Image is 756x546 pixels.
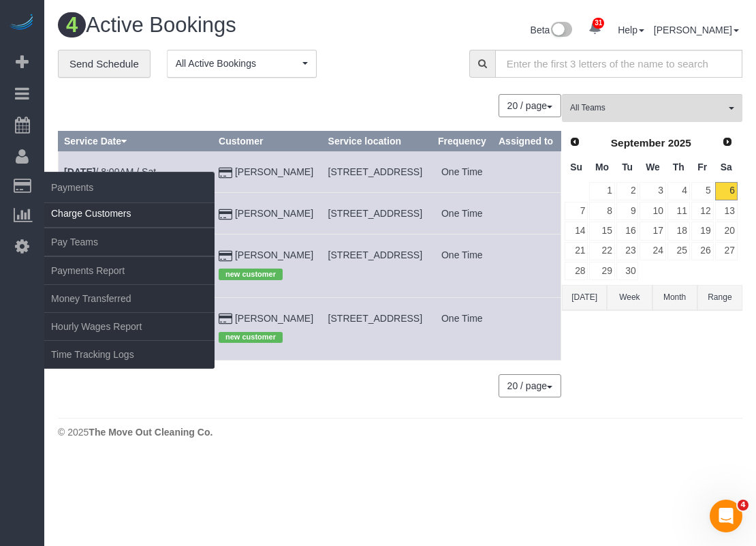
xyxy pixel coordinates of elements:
i: Credit Card Payment [219,210,232,219]
a: 22 [589,242,614,260]
a: 3 [640,182,665,200]
a: Next [718,133,737,152]
a: [DATE]/ 8:00AM / Sat [64,166,156,177]
a: 18 [667,222,690,240]
img: New interface [550,22,572,40]
a: [PERSON_NAME] [235,166,313,177]
h1: Active Bookings [58,14,390,37]
td: Schedule date [59,151,213,193]
span: 4 [58,12,86,37]
button: Range [697,285,742,310]
th: Assigned to [493,132,561,151]
td: Service location [322,151,431,193]
span: 31 [593,18,604,29]
nav: Pagination navigation [499,94,561,117]
td: Assigned to [493,234,561,297]
th: Service Date [59,132,213,151]
a: 10 [640,202,665,220]
td: Customer [213,297,323,360]
a: 4 [667,182,690,200]
span: Monday [595,162,609,172]
a: 9 [616,202,639,220]
a: [PERSON_NAME] [235,313,313,324]
a: 2 [616,182,639,200]
a: 25 [667,242,690,260]
a: 19 [691,222,714,240]
button: Week [607,285,652,310]
td: Frequency [431,151,492,193]
span: [STREET_ADDRESS] [328,166,422,177]
a: 27 [715,242,738,260]
a: Time Tracking Logs [44,341,215,368]
span: [STREET_ADDRESS] [328,313,422,324]
a: 31 [582,14,608,44]
td: Assigned to [493,151,561,193]
input: Enter the first 3 letters of the name to search [495,50,742,78]
span: Payments [44,172,215,203]
th: Frequency [431,132,492,151]
a: 24 [640,242,665,260]
a: 6 [715,182,738,200]
a: 8 [589,202,614,220]
nav: Pagination navigation [499,374,561,397]
div: © 2025 [58,425,742,439]
td: Service location [322,234,431,297]
th: Customer [213,132,323,151]
span: Wednesday [646,162,660,172]
strong: The Move Out Cleaning Co. [89,427,212,438]
a: 15 [589,222,614,240]
a: Pay Teams [44,228,215,256]
a: Charge Customers [44,200,215,227]
td: Assigned to [493,297,561,360]
a: 23 [616,242,639,260]
td: Frequency [431,193,492,234]
td: Frequency [431,234,492,297]
a: 5 [691,182,714,200]
b: [DATE] [64,166,95,177]
a: 13 [715,202,738,220]
a: Help [618,25,644,35]
a: [PERSON_NAME] [235,208,313,219]
span: All Teams [570,102,725,114]
a: 30 [616,262,639,280]
a: Hourly Wages Report [44,313,215,340]
td: Customer [213,151,323,193]
td: Assigned to [493,193,561,234]
button: All Active Bookings [167,50,317,78]
a: Money Transferred [44,285,215,312]
span: new customer [219,269,283,279]
img: Automaid Logo [8,14,35,33]
a: 26 [691,242,714,260]
a: 12 [691,202,714,220]
span: Saturday [721,162,732,172]
a: Payments Report [44,257,215,284]
i: Credit Card Payment [219,252,232,261]
button: All Teams [562,94,742,122]
a: [PERSON_NAME] [654,25,739,35]
span: new customer [219,332,283,343]
ul: Payments [44,199,215,369]
a: 14 [565,222,588,240]
span: Friday [697,162,707,172]
a: 7 [565,202,588,220]
span: September [611,137,665,149]
button: 20 / page [499,94,561,117]
a: Send Schedule [58,50,151,78]
a: 28 [565,262,588,280]
td: Service location [322,297,431,360]
td: Customer [213,193,323,234]
a: 11 [667,202,690,220]
span: All Active Bookings [176,57,299,70]
a: 1 [589,182,614,200]
i: Credit Card Payment [219,168,232,178]
a: 17 [640,222,665,240]
span: Prev [569,136,580,147]
a: 20 [715,222,738,240]
span: [STREET_ADDRESS] [328,249,422,260]
i: Credit Card Payment [219,314,232,324]
a: 21 [565,242,588,260]
a: Prev [565,133,584,152]
a: 16 [616,222,639,240]
a: Beta [531,25,573,35]
th: Service location [322,132,431,151]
